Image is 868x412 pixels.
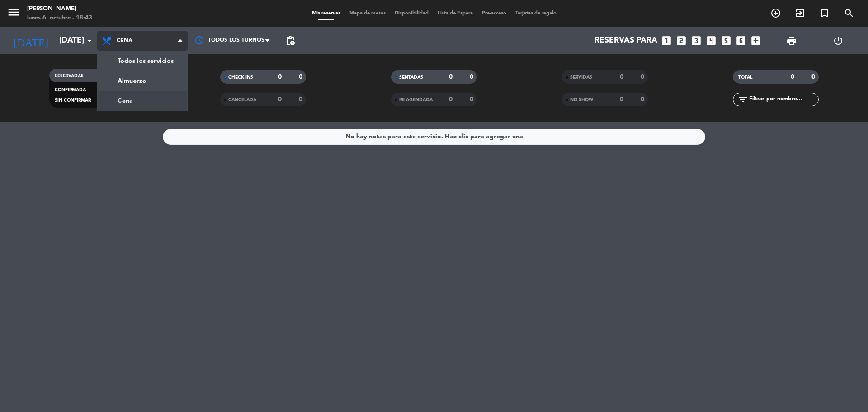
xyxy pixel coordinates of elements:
input: Filtrar por nombre... [748,95,818,104]
span: Lista de Espera [433,11,477,16]
i: looks_3 [690,35,702,47]
strong: 0 [791,74,794,80]
strong: 0 [620,96,623,103]
strong: 0 [470,74,475,80]
i: menu [7,5,20,19]
span: Disponibilidad [390,11,433,16]
strong: 0 [620,74,623,80]
span: SIN CONFIRMAR [55,98,91,103]
strong: 0 [470,96,475,103]
i: add_circle_outline [770,8,781,19]
strong: 0 [641,96,646,103]
span: Reservas para [594,36,657,45]
span: CANCELADA [228,98,256,102]
span: Pre-acceso [477,11,511,16]
span: SENTADAS [399,75,423,80]
a: Almuerzo [98,71,187,91]
span: print [786,35,797,46]
i: power_settings_new [833,35,844,46]
i: looks_two [675,35,687,47]
div: LOG OUT [815,27,861,54]
span: RE AGENDADA [399,98,433,102]
span: Cena [117,38,132,44]
strong: 0 [278,96,282,103]
span: Mapa de mesas [345,11,390,16]
i: turned_in_not [819,8,830,19]
i: add_box [750,35,762,47]
span: Mis reservas [307,11,345,16]
div: lunes 6. octubre - 18:43 [27,14,92,23]
i: looks_one [660,35,672,47]
i: filter_list [737,94,748,105]
strong: 0 [299,74,304,80]
strong: 0 [278,74,282,80]
span: RESERVADAS [55,74,84,78]
strong: 0 [449,96,453,103]
div: [PERSON_NAME] [27,5,92,14]
span: CHECK INS [228,75,253,80]
i: arrow_drop_down [84,35,95,46]
span: NO SHOW [570,98,593,102]
i: looks_6 [735,35,747,47]
i: looks_4 [705,35,717,47]
strong: 0 [811,74,817,80]
a: Todos los servicios [98,51,187,71]
i: [DATE] [7,31,55,51]
i: looks_5 [720,35,732,47]
strong: 0 [449,74,453,80]
strong: 0 [641,74,646,80]
i: exit_to_app [795,8,806,19]
span: SERVIDAS [570,75,592,80]
div: No hay notas para este servicio. Haz clic para agregar una [345,132,523,142]
span: CONFIRMADA [55,88,86,92]
button: menu [7,5,20,22]
span: pending_actions [285,35,296,46]
span: TOTAL [738,75,752,80]
strong: 0 [299,96,304,103]
span: Tarjetas de regalo [511,11,561,16]
i: search [844,8,854,19]
a: Cena [98,91,187,111]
